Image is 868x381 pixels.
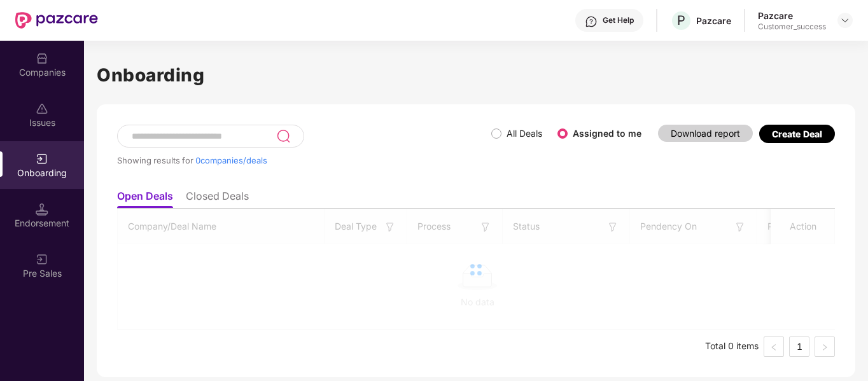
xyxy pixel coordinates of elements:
[790,337,809,356] a: 1
[770,343,778,351] span: left
[573,128,641,139] label: Assigned to me
[507,128,542,139] label: All Deals
[15,12,98,29] img: New Pazcare Logo
[658,125,753,142] button: Download report
[840,15,850,25] img: svg+xml;base64,PHN2ZyBpZD0iRHJvcGRvd24tMzJ4MzIiIHhtbG5zPSJodHRwOi8vd3d3LnczLm9yZy8yMDAwL3N2ZyIgd2...
[186,190,249,208] li: Closed Deals
[36,203,48,216] img: svg+xml;base64,PHN2ZyB3aWR0aD0iMTQuNSIgaGVpZ2h0PSIxNC41IiB2aWV3Qm94PSIwIDAgMTYgMTYiIGZpbGw9Im5vbm...
[772,128,822,139] div: Create Deal
[705,336,759,357] li: Total 0 items
[36,52,48,65] img: svg+xml;base64,PHN2ZyBpZD0iQ29tcGFuaWVzIiB4bWxucz0iaHR0cDovL3d3dy53My5vcmcvMjAwMC9zdmciIHdpZHRoPS...
[696,15,731,27] div: Pazcare
[603,15,634,25] div: Get Help
[585,15,598,28] img: svg+xml;base64,PHN2ZyBpZD0iSGVscC0zMngzMiIgeG1sbnM9Imh0dHA6Ly93d3cudzMub3JnLzIwMDAvc3ZnIiB3aWR0aD...
[758,10,826,22] div: Pazcare
[758,22,826,32] div: Customer_success
[36,253,48,266] img: svg+xml;base64,PHN2ZyB3aWR0aD0iMjAiIGhlaWdodD0iMjAiIHZpZXdCb3g9IjAgMCAyMCAyMCIgZmlsbD0ibm9uZSIgeG...
[815,336,835,357] li: Next Page
[677,13,685,28] span: P
[821,343,829,351] span: right
[97,61,855,89] h1: Onboarding
[117,190,173,208] li: Open Deals
[764,336,784,357] li: Previous Page
[815,336,835,357] button: right
[36,153,48,165] img: svg+xml;base64,PHN2ZyB3aWR0aD0iMjAiIGhlaWdodD0iMjAiIHZpZXdCb3g9IjAgMCAyMCAyMCIgZmlsbD0ibm9uZSIgeG...
[117,155,491,165] div: Showing results for
[36,102,48,115] img: svg+xml;base64,PHN2ZyBpZD0iSXNzdWVzX2Rpc2FibGVkIiB4bWxucz0iaHR0cDovL3d3dy53My5vcmcvMjAwMC9zdmciIH...
[789,336,809,357] li: 1
[195,155,267,165] span: 0 companies/deals
[276,128,291,144] img: svg+xml;base64,PHN2ZyB3aWR0aD0iMjQiIGhlaWdodD0iMjUiIHZpZXdCb3g9IjAgMCAyNCAyNSIgZmlsbD0ibm9uZSIgeG...
[764,336,784,357] button: left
